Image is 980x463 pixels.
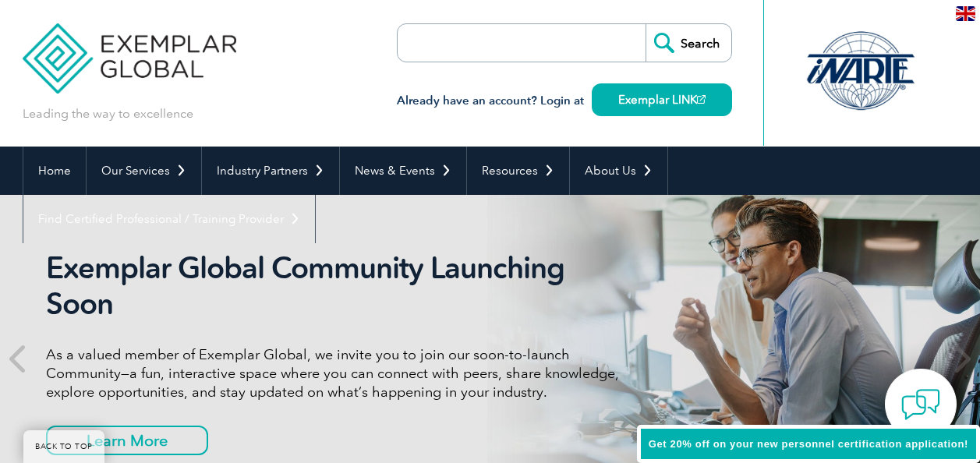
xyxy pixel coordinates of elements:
p: As a valued member of Exemplar Global, we invite you to join our soon-to-launch Community—a fun, ... [46,345,631,401]
h3: Already have an account? Login at [397,91,732,111]
img: open_square.png [697,95,706,104]
a: Home [23,147,86,195]
a: Industry Partners [202,147,339,195]
p: Leading the way to excellence [23,105,193,122]
a: Find Certified Professional / Training Provider [23,195,315,243]
a: BACK TO TOP [23,430,104,463]
input: Search [646,24,731,62]
a: News & Events [340,147,466,195]
a: Resources [467,147,569,195]
a: Our Services [87,147,201,195]
a: About Us [570,147,667,195]
img: en [956,6,975,21]
a: Learn More [46,426,208,455]
h2: Exemplar Global Community Launching Soon [46,250,631,322]
span: Get 20% off on your new personnel certification application! [649,438,968,450]
a: Exemplar LINK [592,83,732,116]
img: contact-chat.png [901,385,940,424]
